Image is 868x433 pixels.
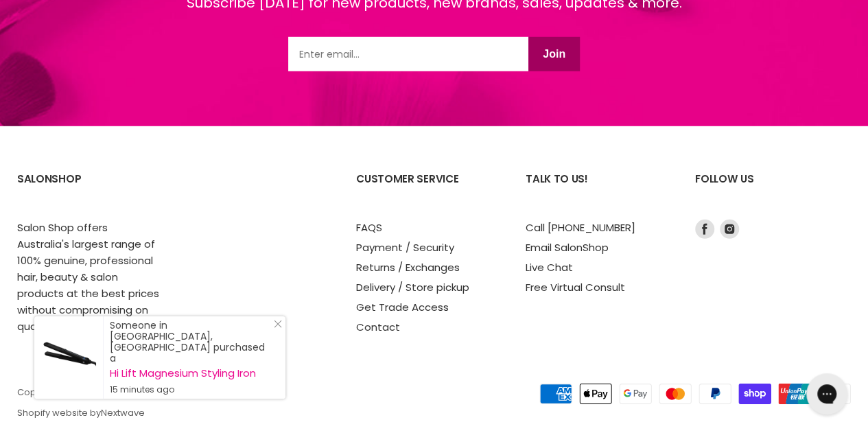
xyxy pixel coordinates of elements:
[799,368,854,419] iframe: Gorgias live chat messenger
[695,162,851,219] h2: Follow us
[274,320,282,328] svg: Close Icon
[356,260,460,274] a: Returns / Exchanges
[356,320,400,334] a: Contact
[528,37,580,71] button: Join
[356,240,454,255] a: Payment / Security
[356,162,498,219] h2: Customer Service
[356,280,469,294] a: Delivery / Store pickup
[526,260,573,274] a: Live Chat
[17,162,159,219] h2: SalonShop
[110,384,272,395] small: 15 minutes ago
[110,320,272,395] div: Someone in [GEOGRAPHIC_DATA], [GEOGRAPHIC_DATA] purchased a
[110,368,272,379] a: Hi Lift Magnesium Styling Iron
[526,280,625,294] a: Free Virtual Consult
[17,388,509,419] p: Copyright © 2025 Salonshop Online. | | Shopify website by
[101,406,145,419] a: Nextwave
[356,300,449,314] a: Get Trade Access
[356,220,382,235] a: FAQS
[268,320,282,333] a: Close Notification
[288,37,528,71] input: Email
[34,316,103,399] a: Visit product page
[17,220,159,335] p: Salon Shop offers Australia's largest range of 100% genuine, professional hair, beauty & salon pr...
[526,162,668,219] h2: Talk to us!
[526,220,635,235] a: Call [PHONE_NUMBER]
[526,240,609,255] a: Email SalonShop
